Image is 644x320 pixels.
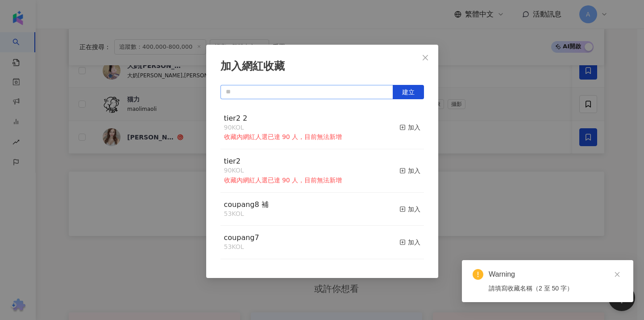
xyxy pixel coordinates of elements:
[399,237,420,247] div: 加入
[614,271,620,278] span: close
[224,158,241,165] a: tier2
[224,201,269,208] a: coupang8 補
[224,177,342,184] span: 收藏內網紅人選已達 90 人，目前無法新增
[489,283,623,293] div: 請填寫收藏名稱（2 至 50 字）
[399,122,420,132] div: 加入
[399,156,420,185] button: 加入
[399,114,420,142] button: 加入
[402,88,415,96] span: 建立
[224,115,248,122] a: tier2 2
[224,133,342,140] span: 收藏內網紅人選已達 90 人，目前無法新增
[224,243,259,252] div: 53 KOL
[224,234,259,241] a: coupang7
[224,114,248,122] span: tier2 2
[399,204,420,214] div: 加入
[422,54,429,61] span: close
[489,269,623,280] div: Warning
[416,49,434,67] button: Close
[224,267,259,275] span: coupang6
[224,210,269,219] div: 53 KOL
[399,200,420,219] button: 加入
[224,166,342,175] div: 90 KOL
[399,266,420,295] button: 加入
[224,233,259,242] span: coupang7
[220,59,424,74] div: 加入網紅收藏
[399,233,420,252] button: 加入
[224,200,269,209] span: coupang8 補
[399,166,420,176] div: 加入
[224,123,342,132] div: 90 KOL
[473,269,483,280] span: exclamation-circle
[393,85,424,99] button: 建立
[224,157,241,165] span: tier2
